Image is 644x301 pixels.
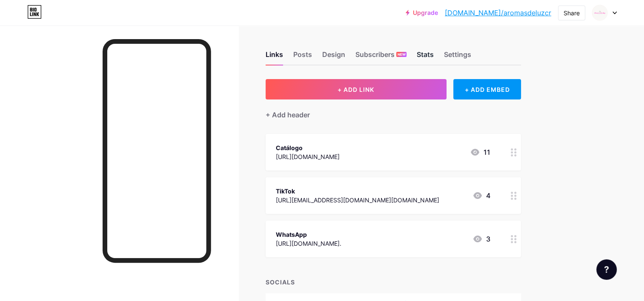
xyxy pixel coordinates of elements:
div: Settings [444,49,471,65]
div: 11 [470,147,490,157]
div: 3 [472,234,490,244]
div: Subscribers [355,49,406,65]
div: WhatsApp [276,230,341,239]
div: [URL][EMAIL_ADDRESS][DOMAIN_NAME][DOMAIN_NAME] [276,196,439,204]
a: [DOMAIN_NAME]/aromasdeluzcr [445,8,551,18]
div: [URL][DOMAIN_NAME]. [276,239,341,248]
div: Posts [293,49,312,65]
div: + ADD EMBED [453,79,521,99]
a: Upgrade [406,9,438,16]
div: Design [322,49,345,65]
span: + ADD LINK [338,86,374,93]
div: [URL][DOMAIN_NAME] [276,152,340,161]
div: + Add header [266,110,310,120]
div: Catálogo [276,143,340,152]
img: aromasdeluzcr [592,5,608,21]
div: Links [266,49,283,65]
button: + ADD LINK [266,79,447,99]
div: TikTok [276,187,439,196]
div: SOCIALS [266,278,521,287]
span: NEW [398,52,406,57]
div: Stats [417,49,434,65]
div: Share [564,9,580,17]
div: 4 [472,190,490,201]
